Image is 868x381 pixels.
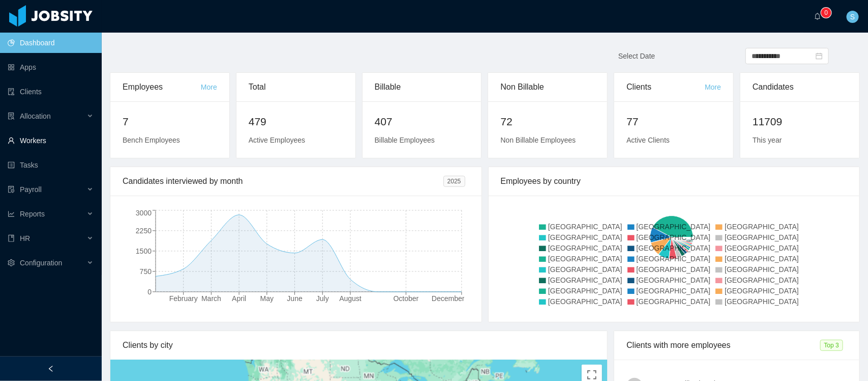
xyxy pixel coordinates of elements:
[201,83,217,91] a: More
[814,13,821,20] i: icon: bell
[637,255,711,263] span: [GEOGRAPHIC_DATA]
[123,73,201,101] div: Employees
[169,294,198,303] tspan: February
[123,114,217,130] h2: 7
[8,210,15,217] i: icon: line-chart
[725,223,799,231] span: [GEOGRAPHIC_DATA]
[232,294,246,303] tspan: April
[123,331,595,360] div: Clients by city
[725,233,799,241] span: [GEOGRAPHIC_DATA]
[20,112,51,120] span: Allocation
[548,287,622,295] span: [GEOGRAPHIC_DATA]
[8,33,94,53] a: icon: pie-chartDashboard
[260,294,274,303] tspan: May
[548,223,622,231] span: [GEOGRAPHIC_DATA]
[375,73,469,101] div: Billable
[201,294,221,303] tspan: March
[753,73,847,101] div: Candidates
[136,209,152,217] tspan: 3000
[725,255,799,263] span: [GEOGRAPHIC_DATA]
[548,297,622,306] span: [GEOGRAPHIC_DATA]
[548,276,622,284] span: [GEOGRAPHIC_DATA]
[850,11,855,23] span: S
[136,227,152,235] tspan: 2250
[123,136,180,144] span: Bench Employees
[637,276,711,284] span: [GEOGRAPHIC_DATA]
[637,233,711,241] span: [GEOGRAPHIC_DATA]
[501,167,848,196] div: Employees by country
[140,267,152,276] tspan: 750
[548,244,622,252] span: [GEOGRAPHIC_DATA]
[20,234,30,242] span: HR
[8,81,94,102] a: icon: auditClients
[637,265,711,274] span: [GEOGRAPHIC_DATA]
[500,73,595,101] div: Non Billable
[705,83,721,91] a: More
[637,223,711,231] span: [GEOGRAPHIC_DATA]
[394,294,419,303] tspan: October
[249,136,305,144] span: Active Employees
[626,136,670,144] span: Active Clients
[548,265,622,274] span: [GEOGRAPHIC_DATA]
[443,176,465,187] span: 2025
[816,52,823,60] i: icon: calendar
[8,57,94,77] a: icon: appstoreApps
[725,244,799,252] span: [GEOGRAPHIC_DATA]
[626,73,705,101] div: Clients
[618,52,655,60] span: Select Date
[375,114,469,130] h2: 407
[8,155,94,175] a: icon: profileTasks
[821,8,831,18] sup: 0
[626,331,820,360] div: Clients with more employees
[339,294,362,303] tspan: August
[249,114,343,130] h2: 479
[548,255,622,263] span: [GEOGRAPHIC_DATA]
[123,167,443,196] div: Candidates interviewed by month
[8,259,15,266] i: icon: setting
[20,185,42,194] span: Payroll
[20,259,62,267] span: Configuration
[500,136,576,144] span: Non Billable Employees
[637,244,711,252] span: [GEOGRAPHIC_DATA]
[626,114,721,130] h2: 77
[432,294,465,303] tspan: December
[147,288,152,296] tspan: 0
[8,130,94,151] a: icon: userWorkers
[20,210,45,218] span: Reports
[753,136,782,144] span: This year
[500,114,595,130] h2: 72
[548,233,622,241] span: [GEOGRAPHIC_DATA]
[375,136,435,144] span: Billable Employees
[637,297,711,306] span: [GEOGRAPHIC_DATA]
[725,297,799,306] span: [GEOGRAPHIC_DATA]
[316,294,329,303] tspan: July
[820,340,843,351] span: Top 3
[725,287,799,295] span: [GEOGRAPHIC_DATA]
[136,247,152,255] tspan: 1500
[249,73,343,101] div: Total
[725,265,799,274] span: [GEOGRAPHIC_DATA]
[637,287,711,295] span: [GEOGRAPHIC_DATA]
[8,186,15,193] i: icon: file-protect
[8,113,15,120] i: icon: solution
[8,235,15,242] i: icon: book
[725,276,799,284] span: [GEOGRAPHIC_DATA]
[753,114,847,130] h2: 11709
[287,294,303,303] tspan: June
